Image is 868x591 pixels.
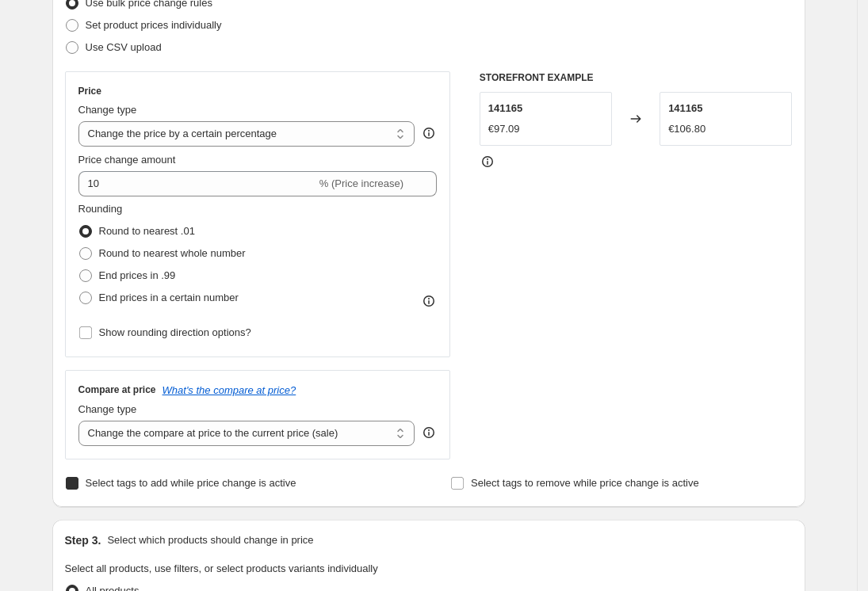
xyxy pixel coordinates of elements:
button: What's the compare at price? [163,384,296,396]
div: help [421,125,437,141]
div: €106.80 [668,121,705,137]
h3: Compare at price [78,383,156,396]
span: Show rounding direction options? [99,326,251,338]
div: €97.09 [488,121,520,137]
span: Change type [78,104,137,116]
span: Select tags to remove while price change is active [471,477,699,489]
span: Change type [78,403,137,415]
span: Rounding [78,203,123,215]
input: -15 [78,171,316,196]
h3: Price [78,85,101,97]
span: Round to nearest whole number [99,247,246,259]
span: 141165 [488,102,522,114]
span: End prices in a certain number [99,292,239,303]
span: Select all products, use filters, or select products variants individually [65,562,378,574]
p: Select which products should change in price [107,532,313,548]
span: Round to nearest .01 [99,225,195,237]
span: Use CSV upload [86,41,162,53]
span: 141165 [668,102,702,114]
span: % (Price increase) [319,177,403,189]
div: help [421,425,437,440]
span: Set product prices individually [86,19,222,31]
h6: STOREFRONT EXAMPLE [480,71,793,84]
span: Price change amount [78,154,176,166]
h2: Step 3. [65,532,101,548]
span: Select tags to add while price change is active [86,477,296,489]
span: End prices in .99 [99,269,176,281]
